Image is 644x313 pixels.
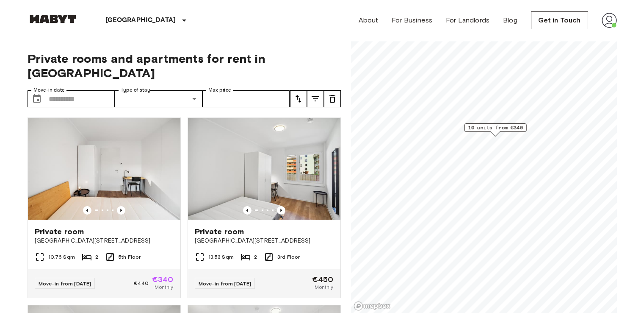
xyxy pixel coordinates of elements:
[208,253,234,261] span: 13.53 Sqm
[446,15,489,25] a: For Landlords
[152,276,174,283] span: €340
[277,253,300,261] span: 3rd Floor
[392,15,432,25] a: For Business
[155,283,173,291] span: Monthly
[188,118,340,220] img: Marketing picture of unit AT-21-001-065-01
[28,118,180,220] img: Marketing picture of unit AT-21-001-089-02
[28,15,78,23] img: Habyt
[28,117,181,298] a: Marketing picture of unit AT-21-001-089-02Previous imagePrevious imagePrivate room[GEOGRAPHIC_DAT...
[35,226,84,237] span: Private room
[243,206,252,215] button: Previous image
[117,206,125,215] button: Previous image
[48,253,75,261] span: 10.76 Sqm
[134,279,149,287] span: €440
[39,280,91,287] span: Move-in from [DATE]
[503,15,517,25] a: Blog
[28,90,45,107] button: Choose date
[83,206,91,215] button: Previous image
[105,15,176,25] p: [GEOGRAPHIC_DATA]
[195,226,244,237] span: Private room
[199,280,252,287] span: Move-in from [DATE]
[188,117,341,298] a: Marketing picture of unit AT-21-001-065-01Previous imagePrevious imagePrivate room[GEOGRAPHIC_DAT...
[602,13,617,28] img: avatar
[354,301,391,311] a: Mapbox logo
[468,124,522,131] span: 10 units from €340
[359,15,379,25] a: About
[121,87,150,94] label: Type of stay
[531,11,588,29] a: Get in Touch
[307,90,324,107] button: tune
[254,253,257,261] span: 2
[324,90,341,107] button: tune
[28,51,341,80] span: Private rooms and apartments for rent in [GEOGRAPHIC_DATA]
[33,87,65,94] label: Move-in date
[119,253,141,261] span: 5th Floor
[277,206,285,215] button: Previous image
[312,276,334,283] span: €450
[290,90,307,107] button: tune
[195,237,334,245] span: [GEOGRAPHIC_DATA][STREET_ADDRESS]
[464,123,526,137] div: Map marker
[35,237,174,245] span: [GEOGRAPHIC_DATA][STREET_ADDRESS]
[208,87,231,94] label: Max price
[95,253,98,261] span: 2
[315,283,333,291] span: Monthly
